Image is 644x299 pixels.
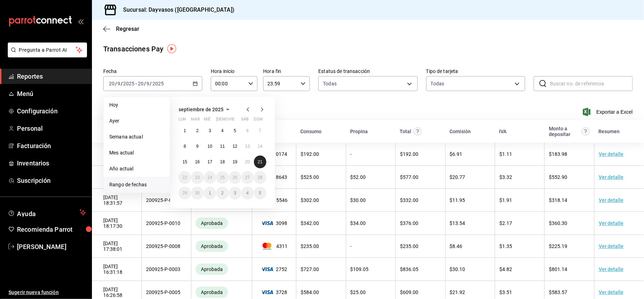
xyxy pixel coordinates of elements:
[92,235,141,258] td: [DATE] 17:38:01
[179,156,191,168] button: 15 de septiembre de 2025
[598,129,620,134] div: Resumen
[323,80,337,87] span: Todas
[233,159,237,164] abbr: 19 de septiembre de 2025
[204,117,210,124] abbr: miércoles
[92,166,141,189] td: [DATE] 18:47:34
[400,197,418,203] span: $ 332.00
[17,72,86,81] span: Reportes
[17,124,86,133] span: Personal
[450,151,463,157] span: $ 6.91
[301,151,319,157] span: $ 192.00
[191,156,203,168] button: 16 de septiembre de 2025
[254,156,266,168] button: 21 de septiembre de 2025
[150,81,152,86] span: /
[146,81,150,86] input: --
[254,187,266,199] button: 5 de octubre de 2025
[17,176,86,185] span: Suscripción
[184,128,186,133] abbr: 1 de septiembre de 2025
[211,69,257,74] label: Hora inicio
[549,151,567,157] span: $ 183.98
[5,51,87,59] a: Pregunta a Parrot AI
[195,175,199,180] abbr: 23 de septiembre de 2025
[400,266,418,272] span: $ 836.05
[426,69,525,74] label: Tipo de tarjeta
[204,187,216,199] button: 1 de octubre de 2025
[599,197,623,203] a: Ver detalle
[599,174,623,180] a: Ver detalle
[246,128,249,133] abbr: 6 de septiembre de 2025
[191,124,203,137] button: 2 de septiembre de 2025
[204,171,216,184] button: 24 de septiembre de 2025
[450,197,465,203] span: $ 11.95
[584,108,633,116] span: Exportar a Excel
[216,140,228,153] button: 11 de septiembre de 2025
[599,266,623,272] a: Ver detalle
[245,175,250,180] abbr: 27 de septiembre de 2025
[216,187,228,199] button: 2 de octubre de 2025
[109,133,164,141] span: Semana actual
[400,129,412,134] div: Total
[209,128,211,133] abbr: 3 de septiembre de 2025
[92,258,141,281] td: [DATE] 16:31:18
[599,151,623,157] a: Ver detalle
[17,208,77,217] span: Ayuda
[208,159,212,164] abbr: 17 de septiembre de 2025
[144,81,146,86] span: /
[191,117,199,124] abbr: martes
[450,289,465,295] span: $ 21.92
[246,191,249,196] abbr: 4 de octubre de 2025
[350,289,366,295] span: $ 25.00
[450,266,465,272] span: $ 30.10
[103,26,139,32] button: Regresar
[109,149,164,157] span: Mes actual
[92,212,141,235] td: [DATE] 18:17:30
[135,81,137,86] span: -
[499,243,512,249] span: $ 1.35
[216,124,228,137] button: 4 de septiembre de 2025
[92,189,141,212] td: [DATE] 18:31:57
[182,191,187,196] abbr: 29 de septiembre de 2025
[221,191,224,196] abbr: 2 de octubre de 2025
[301,174,319,180] span: $ 525.00
[198,266,226,272] span: Aprobada
[318,69,417,74] label: Estatus de transacción
[549,220,567,226] span: $ 360.30
[499,266,512,272] span: $ 4.82
[17,106,86,116] span: Configuración
[220,175,225,180] abbr: 25 de septiembre de 2025
[195,191,199,196] abbr: 30 de septiembre de 2025
[599,243,623,249] a: Ver detalle
[499,151,512,157] span: $ 1.11
[17,225,86,234] span: Recomienda Parrot
[179,140,191,153] button: 8 de septiembre de 2025
[229,117,234,124] abbr: viernes
[549,266,567,272] span: $ 801.14
[167,44,176,53] img: Tooltip marker
[301,220,319,226] span: $ 342.00
[241,140,254,153] button: 13 de septiembre de 2025
[301,289,319,295] span: $ 584.00
[245,144,250,149] abbr: 13 de septiembre de 2025
[254,117,263,124] abbr: domingo
[179,117,186,124] abbr: lunes
[549,126,580,137] div: Monto a depositar
[196,218,228,229] div: Transacciones cobradas de manera exitosa.
[17,141,86,151] span: Facturación
[109,81,115,86] input: --
[92,143,141,166] td: [DATE] 21:09:49
[241,187,254,199] button: 4 de octubre de 2025
[254,171,266,184] button: 28 de septiembre de 2025
[121,81,123,86] span: /
[191,140,203,153] button: 9 de septiembre de 2025
[216,117,258,124] abbr: jueves
[400,151,418,157] span: $ 192.00
[216,156,228,168] button: 18 de septiembre de 2025
[196,144,199,149] abbr: 9 de septiembre de 2025
[141,235,191,258] td: 200925-P-0008
[241,156,254,168] button: 20 de septiembre de 2025
[450,243,463,249] span: $ 8.46
[350,174,366,180] span: $ 52.00
[499,289,512,295] span: $ 3.51
[117,81,121,86] input: --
